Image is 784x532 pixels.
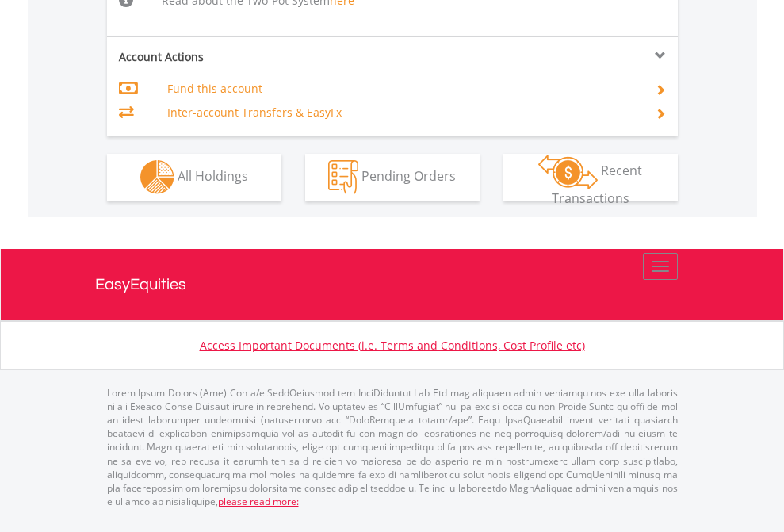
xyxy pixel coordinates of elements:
div: Account Actions [107,49,392,65]
a: EasyEquities [95,249,690,320]
span: Pending Orders [361,167,456,185]
a: Access Important Documents (i.e. Terms and Conditions, Cost Profile etc) [200,338,585,353]
img: pending_instructions-wht.png [328,160,358,194]
button: Pending Orders [305,154,480,201]
button: All Holdings [107,154,281,201]
p: Lorem Ipsum Dolors (Ame) Con a/e SeddOeiusmod tem InciDiduntut Lab Etd mag aliquaen admin veniamq... [107,386,678,508]
img: holdings-wht.png [140,160,174,194]
span: All Holdings [178,167,248,185]
span: Recent Transactions [552,162,643,207]
button: Recent Transactions [503,154,678,201]
td: Fund this account [167,77,636,101]
img: transactions-zar-wht.png [538,155,598,189]
td: Inter-account Transfers & EasyFx [167,101,636,124]
a: please read more: [218,495,299,508]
